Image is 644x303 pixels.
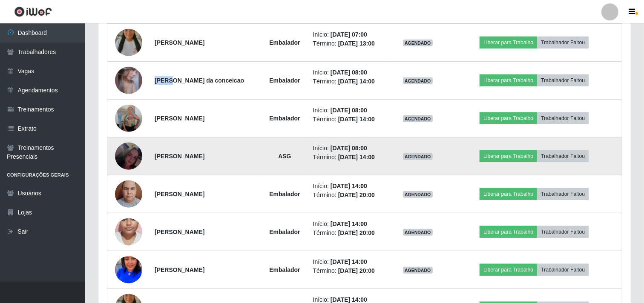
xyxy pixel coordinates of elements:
[313,153,384,162] li: Término:
[115,60,142,101] img: 1758218075605.jpeg
[403,229,433,236] span: AGENDADO
[155,266,204,273] strong: [PERSON_NAME]
[331,69,367,76] time: [DATE] 08:00
[313,191,384,200] li: Término:
[537,264,589,276] button: Trabalhador Faltou
[338,40,375,47] time: [DATE] 13:00
[403,191,433,198] span: AGENDADO
[14,6,52,17] img: CoreUI Logo
[155,229,204,235] strong: [PERSON_NAME]
[313,68,384,77] li: Início:
[313,30,384,39] li: Início:
[403,267,433,274] span: AGENDADO
[480,150,537,162] button: Liberar para Trabalho
[331,31,367,38] time: [DATE] 07:00
[403,77,433,84] span: AGENDADO
[115,132,142,180] img: 1750085775570.jpeg
[338,154,375,160] time: [DATE] 14:00
[155,191,204,197] strong: [PERSON_NAME]
[480,226,537,238] button: Liberar para Trabalho
[115,18,142,67] img: 1744320952453.jpeg
[313,39,384,48] li: Término:
[480,74,537,86] button: Liberar para Trabalho
[269,191,300,197] strong: Embalador
[338,192,375,198] time: [DATE] 20:00
[480,37,537,49] button: Liberar para Trabalho
[480,112,537,124] button: Liberar para Trabalho
[269,77,300,84] strong: Embalador
[155,115,204,122] strong: [PERSON_NAME]
[313,77,384,86] li: Término:
[480,188,537,200] button: Liberar para Trabalho
[537,188,589,200] button: Trabalhador Faltou
[313,115,384,124] li: Término:
[331,220,367,227] time: [DATE] 14:00
[313,229,384,237] li: Término:
[403,153,433,160] span: AGENDADO
[269,266,300,273] strong: Embalador
[313,220,384,229] li: Início:
[115,105,142,132] img: 1747678761678.jpeg
[537,112,589,124] button: Trabalhador Faltou
[338,229,375,236] time: [DATE] 20:00
[338,267,375,274] time: [DATE] 20:00
[537,226,589,238] button: Trabalhador Faltou
[331,107,367,114] time: [DATE] 08:00
[313,257,384,266] li: Início:
[155,39,204,46] strong: [PERSON_NAME]
[313,144,384,153] li: Início:
[313,266,384,275] li: Término:
[269,115,300,122] strong: Embalador
[313,106,384,115] li: Início:
[115,176,142,212] img: 1708352184116.jpeg
[115,202,142,262] img: 1713530929914.jpeg
[403,40,433,46] span: AGENDADO
[537,37,589,49] button: Trabalhador Faltou
[155,153,204,160] strong: [PERSON_NAME]
[338,116,375,123] time: [DATE] 14:00
[338,78,375,85] time: [DATE] 14:00
[331,296,367,303] time: [DATE] 14:00
[537,74,589,86] button: Trabalhador Faltou
[403,115,433,122] span: AGENDADO
[537,150,589,162] button: Trabalhador Faltou
[480,264,537,276] button: Liberar para Trabalho
[278,153,291,160] strong: ASG
[269,229,300,235] strong: Embalador
[331,183,367,189] time: [DATE] 14:00
[269,39,300,46] strong: Embalador
[313,182,384,191] li: Início:
[331,258,367,265] time: [DATE] 14:00
[331,145,367,151] time: [DATE] 08:00
[155,77,244,84] strong: [PERSON_NAME] da conceicao
[115,240,142,300] img: 1736158930599.jpeg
